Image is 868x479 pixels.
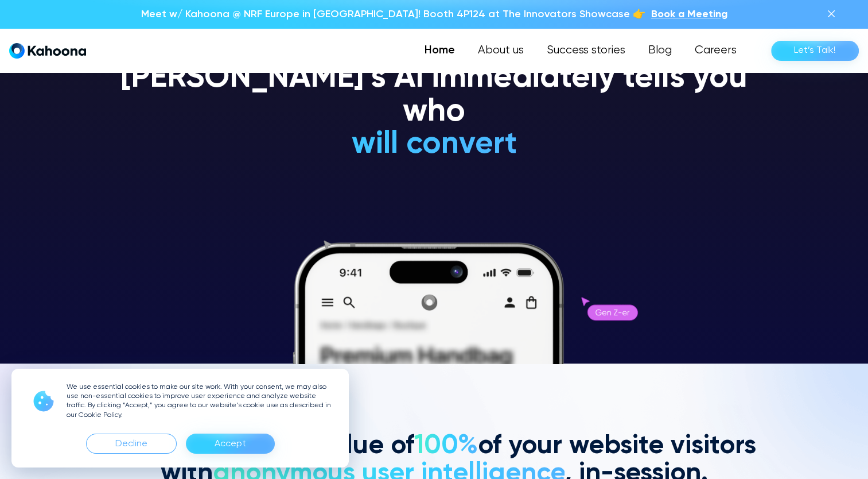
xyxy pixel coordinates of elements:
[67,383,335,420] p: We use essential cookies to make our site work. With your consent, we may also use non-essential ...
[141,7,645,22] p: Meet w/ Kahoona @ NRF Europe in [GEOGRAPHIC_DATA]! Booth 4P124 at The Innovators Showcase 👉
[414,432,478,459] span: 100%
[651,9,727,20] span: Book a Meeting
[186,434,275,454] div: Accept
[215,435,246,453] div: Accept
[794,41,836,60] div: Let’s Talk!
[771,41,859,61] a: Let’s Talk!
[265,128,603,161] h1: will convert
[9,43,86,59] a: home
[683,39,748,62] a: Careers
[107,61,761,130] h1: [PERSON_NAME]’s AI immediately tells you who
[466,39,535,62] a: About us
[86,434,177,454] div: Decline
[651,7,727,22] a: Book a Meeting
[413,39,466,62] a: Home
[596,309,630,315] g: Gen Z-er
[535,39,637,62] a: Success stories
[637,39,683,62] a: Blog
[115,435,147,453] div: Decline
